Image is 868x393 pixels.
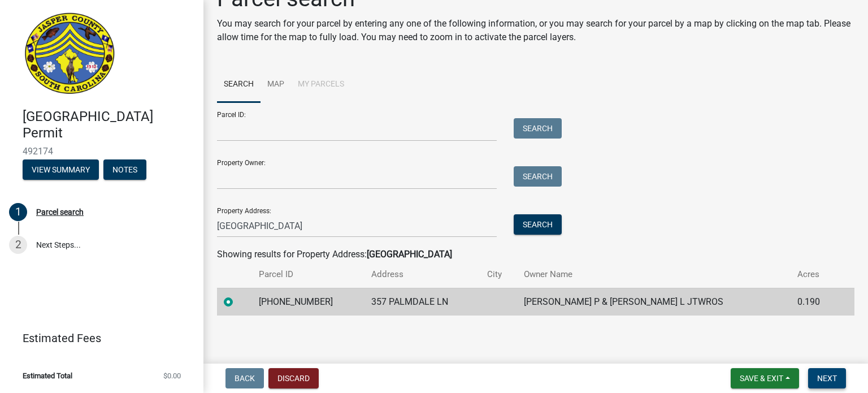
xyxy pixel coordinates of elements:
h4: [GEOGRAPHIC_DATA] Permit [23,109,194,141]
span: Next [817,374,837,383]
td: [PHONE_NUMBER] [252,288,364,316]
th: Acres [791,261,837,288]
a: Map [261,67,291,103]
th: Owner Name [517,261,791,288]
div: 1 [9,203,27,221]
span: 492174 [23,146,181,157]
wm-modal-confirm: Notes [103,166,146,175]
td: 0.190 [791,288,837,316]
strong: [GEOGRAPHIC_DATA] [367,249,452,260]
span: Save & Exit [740,374,783,383]
img: Jasper County, South Carolina [23,12,117,97]
span: Back [235,374,255,383]
div: Showing results for Property Address: [217,248,854,261]
button: View Summary [23,159,99,180]
button: Save & Exit [731,368,799,388]
button: Search [514,214,562,235]
button: Search [514,118,562,139]
th: Address [364,261,481,288]
button: Notes [103,159,146,180]
a: Search [217,67,261,103]
span: Estimated Total [23,372,72,379]
td: 357 PALMDALE LN [364,288,481,316]
div: 2 [9,236,27,254]
p: You may search for your parcel by entering any one of the following information, or you may searc... [217,17,854,44]
a: Estimated Fees [9,327,185,349]
wm-modal-confirm: Summary [23,166,99,175]
th: City [480,261,517,288]
th: Parcel ID [252,261,364,288]
span: $0.00 [163,372,181,379]
button: Discard [268,368,319,388]
td: [PERSON_NAME] P & [PERSON_NAME] L JTWROS [517,288,791,316]
button: Search [514,166,562,187]
button: Back [225,368,264,388]
div: Parcel search [36,208,84,216]
button: Next [808,368,846,388]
